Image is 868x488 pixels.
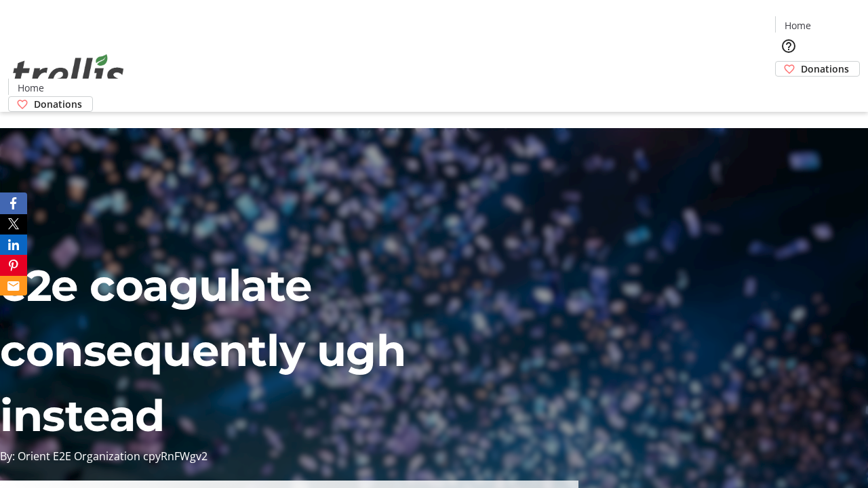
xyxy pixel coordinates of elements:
[8,96,93,112] a: Donations
[775,61,860,77] a: Donations
[785,18,811,33] span: Home
[776,18,819,33] a: Home
[18,81,44,95] span: Home
[775,77,802,104] button: Cart
[9,81,52,95] a: Home
[801,62,849,76] span: Donations
[34,97,82,111] span: Donations
[775,33,802,60] button: Help
[8,39,129,107] img: Orient E2E Organization cpyRnFWgv2's Logo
